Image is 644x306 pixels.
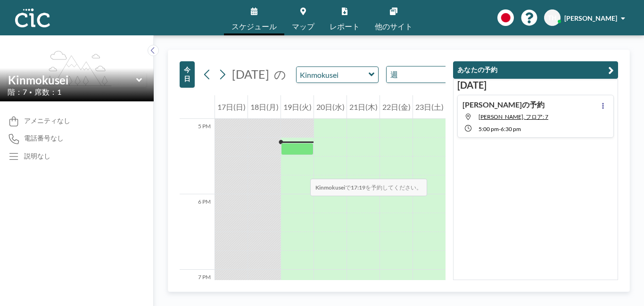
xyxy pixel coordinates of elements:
[180,194,215,270] div: 6 PM
[387,66,468,83] div: Search for option
[180,119,215,194] div: 5 PM
[501,125,521,132] span: 6:30 PM
[24,116,70,125] span: アメニティなし
[297,67,369,83] input: Kinmokusei
[330,23,360,30] span: レポート
[292,23,314,30] span: マップ
[310,179,427,196] span: で を予約してください。
[315,184,345,191] b: Kinmokusei
[231,23,277,30] span: スケジュール
[180,61,195,88] button: 今日
[29,89,32,95] span: •
[34,87,61,97] span: 席数：1
[351,184,365,191] b: 17:19
[281,95,314,119] div: 19日(火)
[314,95,347,119] div: 20日(水)
[375,23,413,30] span: 他のサイト
[564,14,617,22] span: [PERSON_NAME]
[24,134,64,142] span: 電話番号なし
[388,68,400,81] span: 週
[453,61,618,79] button: あなたの予約
[479,125,499,132] span: 5:00 PM
[413,95,446,119] div: 23日(土)
[401,68,453,81] input: Search for option
[24,152,50,160] div: 説明なし
[215,95,248,119] div: 17日(日)
[248,95,281,119] div: 18日(月)
[274,67,286,82] span: の
[8,87,27,97] span: 階：7
[347,95,380,119] div: 21日(木)
[232,67,269,81] span: [DATE]
[548,14,557,22] span: TH
[8,73,136,87] input: Kinmokusei
[479,113,548,120] span: Suji, フロア: 7
[462,100,545,109] h4: [PERSON_NAME]の予約
[380,95,413,119] div: 22日(金)
[499,125,501,132] span: -
[457,79,614,91] h3: [DATE]
[15,8,50,27] img: organization-logo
